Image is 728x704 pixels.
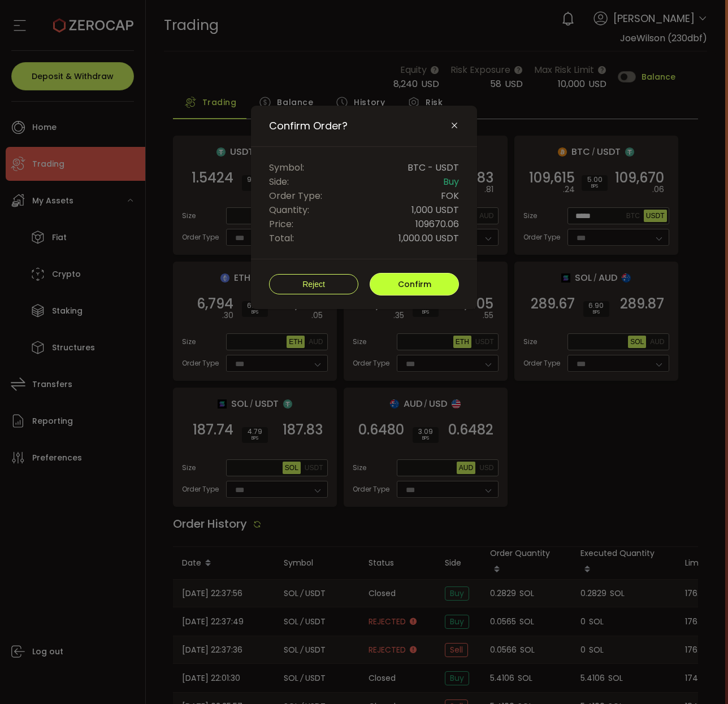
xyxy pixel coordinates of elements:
[269,203,309,217] span: Quantity:
[269,160,304,175] span: Symbol:
[370,273,459,295] button: Confirm
[671,650,728,704] iframe: Chat Widget
[269,231,294,245] span: Total:
[269,119,348,133] span: Confirm Order?
[415,217,459,231] span: 109670.06
[443,175,459,189] span: Buy
[441,189,459,203] span: FOK
[398,231,459,245] span: 1,000.00 USDT
[269,175,289,189] span: Side:
[302,280,325,289] span: Reject
[408,160,459,175] span: BTC - USDT
[450,121,459,131] button: Close
[269,217,293,231] span: Price:
[269,274,358,294] button: Reject
[411,203,459,217] span: 1,000 USDT
[269,189,322,203] span: Order Type:
[251,106,477,309] div: Confirm Order?
[398,279,431,290] span: Confirm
